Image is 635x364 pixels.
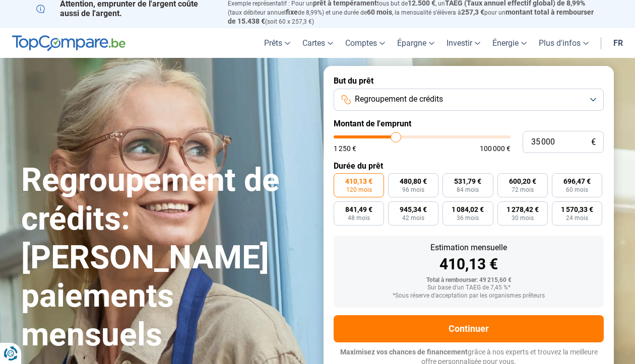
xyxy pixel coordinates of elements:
[454,178,481,185] span: 531,79 €
[480,145,511,152] span: 100 000 €
[334,89,604,111] button: Regroupement de crédits
[342,293,596,300] div: *Sous réserve d'acceptation par les organismes prêteurs
[461,8,484,16] span: 257,3 €
[440,28,486,58] a: Investir
[509,178,536,185] span: 600,20 €
[286,8,298,16] span: fixe
[367,8,392,16] span: 60 mois
[342,244,596,252] div: Estimation mensuelle
[339,28,391,58] a: Comptes
[334,315,604,342] button: Continuer
[334,76,604,86] label: But du prêt
[506,206,539,213] span: 1 278,42 €
[21,161,311,354] h1: Regroupement de crédits: [PERSON_NAME] paiements mensuels
[334,145,356,152] span: 1 250 €
[228,8,594,25] span: montant total à rembourser de 15.438 €
[400,206,427,213] span: 945,34 €
[346,187,372,193] span: 120 mois
[533,28,595,58] a: Plus d'infos
[452,206,484,213] span: 1 084,02 €
[296,28,339,58] a: Cartes
[391,28,440,58] a: Épargne
[342,284,596,292] div: Sur base d'un TAEG de 7,45 %*
[566,215,588,221] span: 24 mois
[400,178,427,185] span: 480,80 €
[402,215,424,221] span: 42 mois
[345,178,372,185] span: 410,13 €
[486,28,533,58] a: Énergie
[566,187,588,193] span: 60 mois
[607,28,629,58] a: fr
[348,215,370,221] span: 48 mois
[512,187,534,193] span: 72 mois
[12,35,125,51] img: TopCompare
[258,28,296,58] a: Prêts
[334,161,604,171] label: Durée du prêt
[457,187,479,193] span: 84 mois
[334,119,604,128] label: Montant de l'emprunt
[591,138,596,147] span: €
[345,206,372,213] span: 841,49 €
[342,277,596,284] div: Total à rembourser: 49 215,60 €
[561,206,593,213] span: 1 570,33 €
[512,215,534,221] span: 30 mois
[340,348,468,356] span: Maximisez vos chances de financement
[563,178,591,185] span: 696,47 €
[342,257,596,272] div: 410,13 €
[457,215,479,221] span: 36 mois
[355,94,443,105] span: Regroupement de crédits
[402,187,424,193] span: 96 mois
